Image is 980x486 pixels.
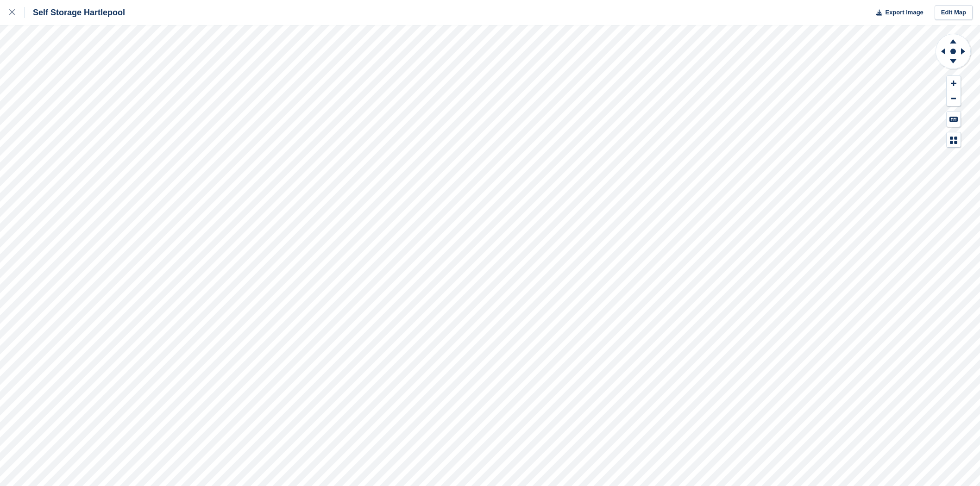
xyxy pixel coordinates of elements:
button: Zoom Out [947,91,961,106]
button: Export Image [871,5,923,20]
span: Export Image [885,8,923,17]
button: Zoom In [947,76,961,91]
button: Map Legend [947,132,961,148]
button: Keyboard Shortcuts [947,112,961,127]
a: Edit Map [935,5,973,20]
div: Self Storage Hartlepool [25,7,125,18]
